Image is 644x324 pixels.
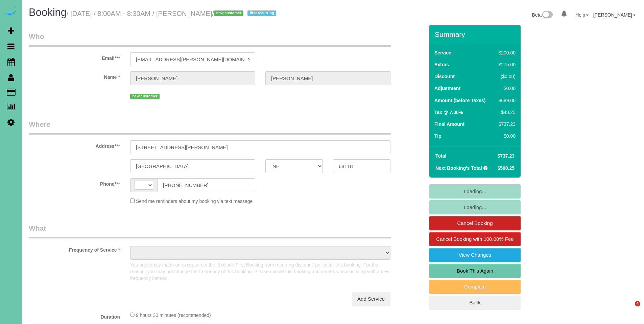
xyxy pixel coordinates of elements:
span: $737.23 [497,153,515,159]
div: $275.00 [496,61,516,68]
label: Duration [24,311,125,320]
div: $0.00 [496,133,516,139]
label: Name * [24,71,125,80]
label: Tax @ 7.00% [434,109,463,116]
span: first recurring [247,10,276,16]
legend: What [29,223,391,238]
legend: Where [29,119,391,135]
a: Cancel Booking with 100.00% Fee [429,232,521,246]
span: 9 hours 30 minutes (recommended) [136,313,211,318]
label: Final Amount [434,121,464,128]
span: $508.25 [497,165,515,171]
span: / [212,10,279,17]
label: Frequency of Service * [24,244,125,253]
span: new customer [214,10,243,16]
span: Send me reminders about my booking via text message [136,199,253,204]
a: [PERSON_NAME] [593,12,636,18]
label: Adjustment [434,85,460,92]
small: / [DATE] / 8:00AM - 8:30AM / [PERSON_NAME] [67,10,278,17]
span: Booking [29,6,67,18]
label: Extras [434,61,449,68]
p: You previously made an exception to the 'Exclude First Booking from recurring discount' policy fo... [130,261,390,282]
a: Back [429,296,521,310]
span: new customer [130,94,160,99]
span: 4 [635,301,640,306]
strong: Next Booking's Total [435,165,482,171]
iframe: Intercom live chat [621,301,637,317]
a: Book This Again [429,264,521,278]
img: Automaid Logo [4,7,18,16]
a: Help [575,12,589,18]
legend: Who [29,31,391,47]
a: Beta [532,12,553,18]
label: Tip [434,133,442,139]
div: $689.00 [496,97,516,104]
label: Service [434,49,451,56]
a: Cancel Booking [429,216,521,230]
div: $200.00 [496,49,516,56]
div: ($0.00) [496,73,516,80]
h3: Summary [435,30,517,38]
img: New interface [542,11,553,20]
div: $0.00 [496,85,516,92]
span: Cancel Booking with 100.00% Fee [436,236,514,242]
div: $737.23 [496,121,516,128]
label: Amount (before Taxes) [434,97,485,104]
a: Add Service [352,292,390,306]
strong: Total [435,153,446,159]
label: Discount [434,73,455,80]
div: $48.23 [496,109,516,116]
a: View Changes [429,248,521,262]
